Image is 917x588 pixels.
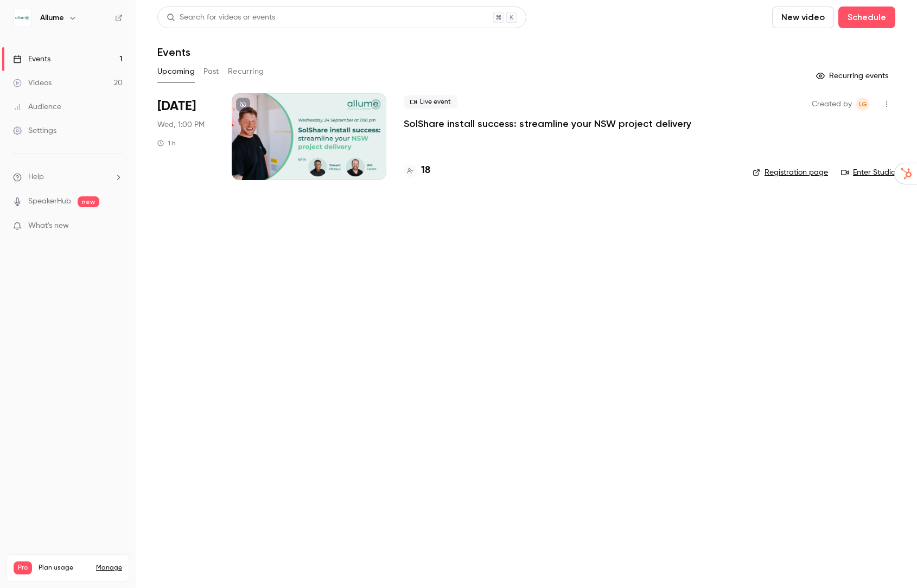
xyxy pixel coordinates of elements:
iframe: Noticeable Trigger [110,221,123,231]
span: Help [28,171,44,183]
button: Schedule [838,7,895,28]
div: Events [13,54,50,65]
a: SpeakerHub [28,196,71,207]
span: Lindsey Guest [856,98,869,111]
button: Past [203,63,219,80]
span: [DATE] [157,98,196,115]
span: LG [859,98,867,111]
a: Enter Studio [841,167,895,178]
h1: Events [157,46,190,59]
span: What's new [28,220,69,232]
h6: Allume [40,12,64,23]
a: Manage [96,564,122,572]
div: Audience [13,101,61,112]
div: Sep 24 Wed, 1:00 PM (Australia/Melbourne) [157,93,214,180]
div: Settings [13,125,56,136]
div: Videos [13,78,52,88]
span: Created by [812,98,852,111]
h4: 18 [421,163,430,178]
img: Allume [14,9,31,27]
a: 18 [404,163,430,178]
span: Wed, 1:00 PM [157,119,205,130]
span: Pro [14,561,32,574]
li: help-dropdown-opener [13,171,123,183]
div: Search for videos or events [167,12,275,23]
button: Upcoming [157,63,195,80]
div: 1 h [157,139,176,148]
span: Plan usage [39,564,90,572]
button: Recurring events [811,67,895,85]
span: new [78,196,99,207]
button: New video [772,7,834,28]
a: Registration page [753,167,828,178]
button: Recurring [228,63,264,80]
a: SolShare install success: streamline your NSW project delivery [404,117,691,130]
span: Live event [404,95,457,108]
